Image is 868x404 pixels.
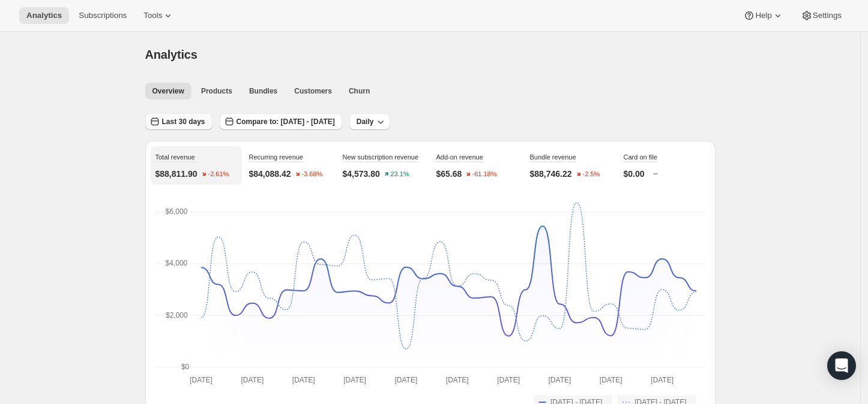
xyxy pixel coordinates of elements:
[155,153,195,161] span: Total revenue
[624,168,645,180] p: $0.00
[145,48,197,61] span: Analytics
[237,117,335,126] span: Compare to: [DATE] - [DATE]
[143,11,162,20] span: Tools
[755,11,771,20] span: Help
[390,171,409,178] text: 23.1%
[530,153,576,161] span: Bundle revenue
[162,117,205,126] span: Last 30 days
[794,7,849,24] button: Settings
[736,7,791,24] button: Help
[165,207,187,216] text: $6,000
[343,153,419,161] span: New subscription revenue
[181,363,189,371] text: $0
[249,168,291,180] p: $84,088.42
[343,168,380,180] p: $4,573.80
[301,171,322,178] text: -3.68%
[249,86,277,96] span: Bundles
[349,86,370,96] span: Churn
[436,153,483,161] span: Add-on revenue
[813,11,842,20] span: Settings
[201,86,232,96] span: Products
[827,351,856,380] div: Open Intercom Messenger
[26,11,62,20] span: Analytics
[71,7,134,24] button: Subscriptions
[136,7,181,24] button: Tools
[530,168,572,180] p: $88,746.22
[436,168,462,180] p: $65.68
[19,7,69,24] button: Analytics
[208,171,229,178] text: -2.61%
[624,153,657,161] span: Card on file
[79,11,127,20] span: Subscriptions
[190,376,212,384] text: [DATE]
[294,86,332,96] span: Customers
[343,376,366,384] text: [DATE]
[165,259,187,267] text: $4,000
[220,113,342,130] button: Compare to: [DATE] - [DATE]
[394,376,417,384] text: [DATE]
[166,311,188,319] text: $2,000
[241,376,264,384] text: [DATE]
[292,376,315,384] text: [DATE]
[497,376,520,384] text: [DATE]
[357,117,374,126] span: Daily
[582,171,600,178] text: -2.5%
[145,113,212,130] button: Last 30 days
[155,168,197,180] p: $88,811.90
[249,153,304,161] span: Recurring revenue
[472,171,497,178] text: -61.18%
[445,376,468,384] text: [DATE]
[599,376,622,384] text: [DATE]
[548,376,571,384] text: [DATE]
[349,113,391,130] button: Daily
[152,86,184,96] span: Overview
[651,376,674,384] text: [DATE]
